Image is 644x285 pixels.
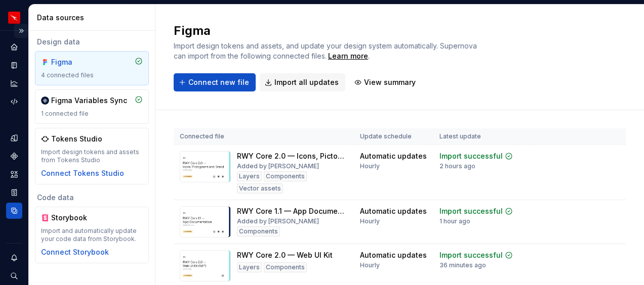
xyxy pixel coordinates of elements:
[35,51,149,85] a: Figma4 connected files
[274,77,339,87] span: Import all updates
[439,206,503,216] div: Import successful
[41,71,143,79] div: 4 connected files
[174,23,477,39] h2: Figma
[433,128,519,145] th: Latest update
[360,250,427,260] div: Automatic updates
[6,184,22,201] a: Storybook stories
[6,166,22,182] a: Assets
[237,217,319,225] div: Added by [PERSON_NAME]
[237,183,283,194] div: Vector assets
[439,162,475,170] div: 2 hours ago
[439,217,470,225] div: 1 hour ago
[174,73,256,91] button: Connect new file
[6,57,22,73] a: Documentation
[439,151,503,161] div: Import successful
[35,207,149,263] a: StorybookImport and automatically update your code data from Storybook.Connect Storybook
[349,73,422,91] button: View summary
[8,12,20,24] img: 6b187050-a3ed-48aa-8485-808e17fcee26.png
[6,203,22,219] a: Data sources
[237,262,262,272] div: Layers
[264,262,307,272] div: Components
[51,134,102,144] div: Tokens Studio
[328,51,368,61] a: Learn more
[174,41,479,60] span: Import design tokens and assets, and update your design system automatically. Supernova can impor...
[51,96,127,106] div: Figma Variables Sync
[6,250,22,266] button: Notifications
[264,171,307,181] div: Components
[237,151,348,161] div: RWY Core 2.0 — Icons, Pictograms and Brand
[237,206,348,216] div: RWY Core 1.1 — App Documentation
[41,247,109,257] button: Connect Storybook
[35,193,149,203] div: Code data
[41,227,143,243] div: Import and automatically update your code data from Storybook.
[354,128,433,145] th: Update schedule
[6,93,22,110] a: Code automation
[188,77,249,87] span: Connect new file
[360,261,380,269] div: Hourly
[439,250,503,260] div: Import successful
[360,151,427,161] div: Automatic updates
[37,13,151,23] div: Data sources
[51,213,100,223] div: Storybook
[41,148,143,164] div: Import design tokens and assets from Tokens Studio
[14,24,28,38] button: Expand sidebar
[237,250,333,260] div: RWY Core 2.0 — Web UI Kit
[51,57,100,67] div: Figma
[35,37,149,47] div: Design data
[6,75,22,91] a: Analytics
[6,148,22,164] a: Components
[327,53,370,60] span: .
[439,261,486,269] div: 36 minutes ago
[6,130,22,146] a: Design tokens
[364,77,416,87] span: View summary
[360,162,380,170] div: Hourly
[237,171,262,181] div: Layers
[237,226,280,236] div: Components
[35,89,149,124] a: Figma Variables Sync1 connected file
[260,73,345,91] button: Import all updates
[360,217,380,225] div: Hourly
[174,128,354,145] th: Connected file
[41,168,124,178] button: Connect Tokens Studio
[360,206,427,216] div: Automatic updates
[6,268,22,284] button: Search ⌘K
[41,110,143,118] div: 1 connected file
[35,128,149,184] a: Tokens StudioImport design tokens and assets from Tokens StudioConnect Tokens Studio
[6,39,22,55] a: Home
[237,162,319,170] div: Added by [PERSON_NAME]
